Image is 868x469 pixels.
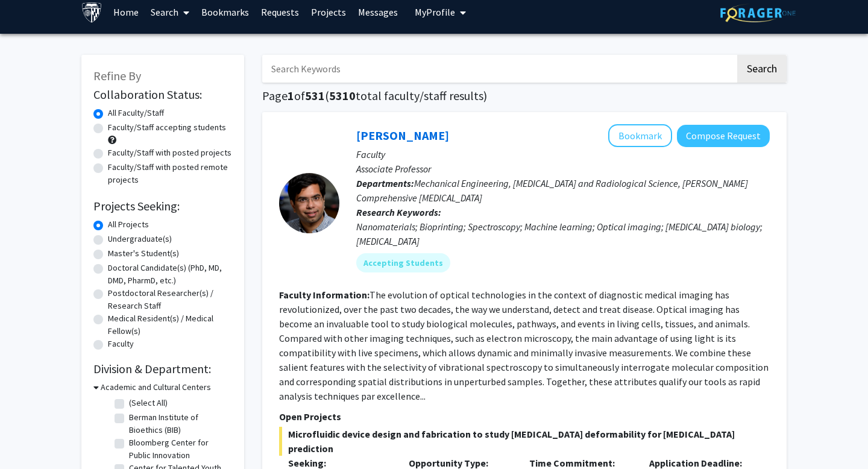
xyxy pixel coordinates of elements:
p: Open Projects [279,409,770,424]
h2: Collaboration Status: [93,87,232,102]
label: Undergraduate(s) [108,233,172,245]
label: Medical Resident(s) / Medical Fellow(s) [108,312,232,338]
mat-chip: Accepting Students [356,253,450,272]
span: Microfluidic device design and fabrication to study [MEDICAL_DATA] deformability for [MEDICAL_DAT... [279,427,770,456]
button: Add Ishan Barman to Bookmarks [608,124,672,147]
h1: Page of ( total faculty/staff results) [262,89,787,103]
b: Research Keywords: [356,206,441,218]
label: Faculty/Staff with posted remote projects [108,161,232,186]
span: 5310 [329,88,356,103]
label: Berman Institute of Bioethics (BIB) [129,411,229,436]
b: Departments: [356,177,414,189]
iframe: Chat [9,415,51,460]
a: [PERSON_NAME] [356,128,449,143]
span: 531 [305,88,325,103]
label: All Projects [108,218,149,231]
label: Doctoral Candidate(s) (PhD, MD, DMD, PharmD, etc.) [108,262,232,287]
span: 1 [288,88,294,103]
label: Postdoctoral Researcher(s) / Research Staff [108,287,232,312]
p: Faculty [356,147,770,162]
h3: Academic and Cultural Centers [101,381,211,394]
label: (Select All) [129,397,168,409]
button: Search [737,55,787,83]
label: All Faculty/Staff [108,107,164,119]
span: Refine By [93,68,141,83]
h2: Projects Seeking: [93,199,232,213]
label: Master's Student(s) [108,247,179,260]
label: Bloomberg Center for Public Innovation [129,436,229,462]
p: Associate Professor [356,162,770,176]
img: ForagerOne Logo [720,4,796,22]
span: Mechanical Engineering, [MEDICAL_DATA] and Radiological Science, [PERSON_NAME] Comprehensive [MED... [356,177,748,204]
input: Search Keywords [262,55,735,83]
div: Nanomaterials; Bioprinting; Spectroscopy; Machine learning; Optical imaging; [MEDICAL_DATA] biolo... [356,219,770,248]
b: Faculty Information: [279,289,370,301]
label: Faculty [108,338,134,350]
label: Faculty/Staff with posted projects [108,146,231,159]
span: My Profile [415,6,455,18]
h2: Division & Department: [93,362,232,376]
img: Johns Hopkins University Logo [81,2,102,23]
fg-read-more: The evolution of optical technologies in the context of diagnostic medical imaging has revolution... [279,289,769,402]
label: Faculty/Staff accepting students [108,121,226,134]
button: Compose Request to Ishan Barman [677,125,770,147]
